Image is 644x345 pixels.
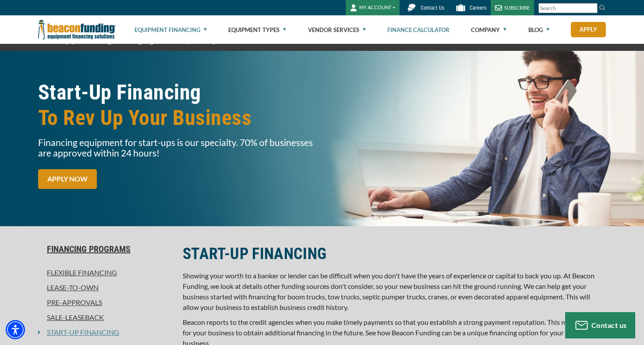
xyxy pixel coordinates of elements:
[38,312,172,323] a: Sale-Leaseback
[38,169,97,189] a: APPLY NOW
[571,22,606,37] a: Apply
[38,137,317,158] p: Financing equipment for start-ups is our specialty. 70% of businesses are approved within 24 hours!
[228,16,286,44] a: Equipment Types
[6,320,25,339] div: Accessibility Menu
[40,327,119,338] a: Start-Up Financing
[471,16,506,44] a: Company
[38,244,172,254] a: Financing Programs
[565,312,635,338] button: Contact us
[387,16,449,44] a: Finance Calculator
[183,271,594,311] span: Showing your worth to a banker or lender can be difficult when you don't have the years of experi...
[599,4,606,11] img: Search
[528,16,549,44] a: Blog
[308,16,366,44] a: Vendor Services
[38,15,116,44] img: Beacon Funding Corporation logo
[591,321,627,329] span: Contact us
[38,80,317,131] h1: Start-Up Financing
[183,244,606,264] h2: START-UP FINANCING
[38,282,172,293] a: Lease-To-Own
[538,3,598,13] input: Search
[38,297,172,308] a: Pre-approvals
[421,5,444,11] span: Contact Us
[38,105,317,131] span: To Rev Up Your Business
[134,16,207,44] a: Equipment Financing
[38,267,172,278] a: Flexible Financing
[588,5,595,12] a: Clear search text
[470,5,486,11] span: Careers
